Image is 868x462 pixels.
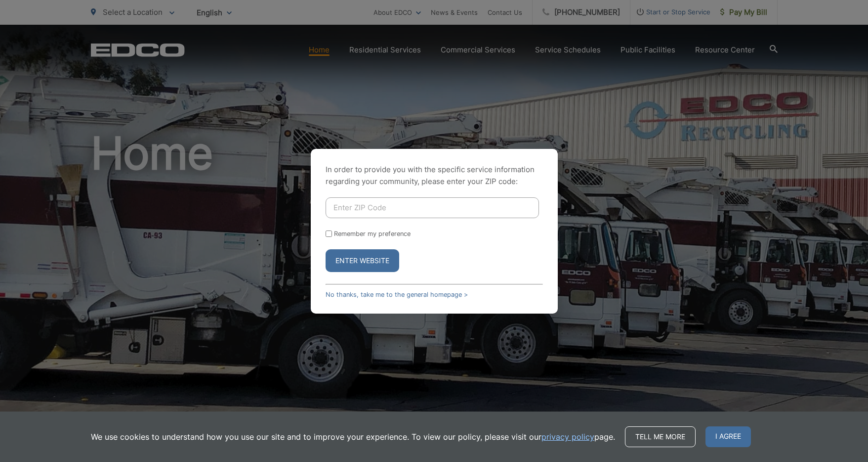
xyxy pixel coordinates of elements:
[625,426,696,447] a: Tell me more
[326,249,399,272] button: Enter Website
[705,426,751,447] span: I agree
[326,164,543,187] p: In order to provide you with the specific service information regarding your community, please en...
[91,431,615,443] p: We use cookies to understand how you use our site and to improve your experience. To view our pol...
[541,431,594,443] a: privacy policy
[326,197,539,218] input: Enter ZIP Code
[334,230,411,237] label: Remember my preference
[326,291,468,298] a: No thanks, take me to the general homepage >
